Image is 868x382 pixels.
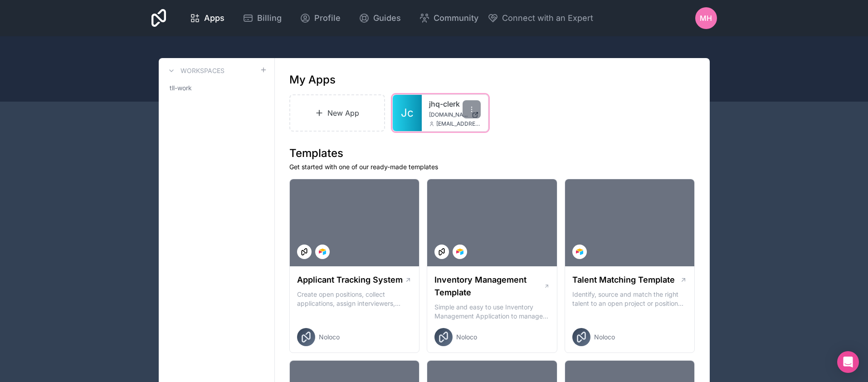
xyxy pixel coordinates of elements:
a: Apps [182,8,232,28]
a: New App [289,94,385,132]
img: Airtable Logo [576,248,583,255]
span: [EMAIL_ADDRESS][DOMAIN_NAME] [436,120,481,127]
span: Billing [257,12,282,24]
div: Open Intercom Messenger [837,351,859,373]
h1: My Apps [289,73,336,87]
img: Airtable Logo [319,248,326,255]
span: tll-work [170,83,192,93]
p: Create open positions, collect applications, assign interviewers, centralise candidate feedback a... [297,290,412,308]
a: Profile [293,8,348,28]
span: Guides [373,12,401,24]
a: [DOMAIN_NAME] [429,111,481,118]
h1: Applicant Tracking System [297,274,403,286]
span: Noloco [456,333,477,342]
a: Guides [351,8,408,28]
a: Jc [393,95,422,131]
button: Connect with an Expert [488,12,593,24]
img: Airtable Logo [456,248,463,255]
a: Billing [235,8,289,28]
p: Simple and easy to use Inventory Management Application to manage your stock, orders and Manufact... [434,303,550,321]
a: tll-work [166,80,267,96]
p: Identify, source and match the right talent to an open project or position with our Talent Matchi... [572,290,688,308]
span: Noloco [594,333,615,342]
span: Jc [401,106,414,120]
span: Connect with an Expert [502,12,593,24]
h1: Inventory Management Template [434,274,543,299]
h3: Workspaces [180,66,224,75]
span: [DOMAIN_NAME] [429,111,468,118]
p: Get started with one of our ready-made templates [289,162,695,171]
span: Apps [204,12,224,24]
a: Workspaces [166,65,224,76]
a: Community [412,8,486,28]
span: Profile [314,12,341,24]
span: MH [700,13,712,24]
span: Community [434,12,478,24]
span: Noloco [319,333,340,342]
h1: Talent Matching Template [572,274,675,286]
a: jhq-clerk [429,98,481,109]
h1: Templates [289,146,695,161]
